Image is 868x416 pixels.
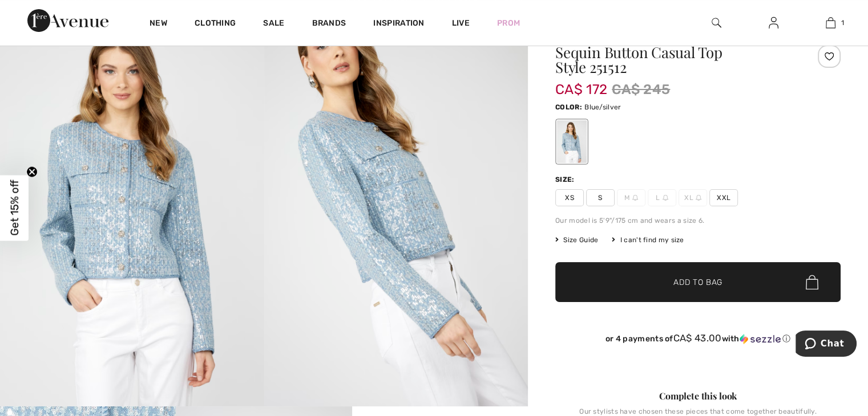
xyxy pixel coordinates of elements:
[555,262,841,302] button: Add to Bag
[555,45,793,75] h1: Sequin Button Casual Top Style 251512
[555,333,841,344] div: or 4 payments of with
[632,195,638,201] img: ring-m.svg
[555,103,582,111] span: Color:
[8,180,21,236] span: Get 15% off
[263,18,284,30] a: Sale
[555,174,577,185] div: Size:
[826,16,835,30] img: My Bag
[555,389,841,403] div: Complete this look
[555,235,598,245] span: Size Guide
[612,79,670,100] span: CA$ 245
[555,189,584,206] span: XS
[696,195,701,201] img: ring-m.svg
[555,333,841,348] div: or 4 payments ofCA$ 43.00withSezzle Click to learn more about Sezzle
[806,275,818,289] img: Bag.svg
[555,70,607,97] span: CA$ 172
[712,16,721,30] img: search the website
[497,17,520,29] a: Prom
[373,18,424,30] span: Inspiration
[612,235,684,245] div: I can't find my size
[841,18,844,28] span: 1
[452,17,470,29] a: Live
[673,276,722,288] span: Add to Bag
[557,120,587,163] div: Blue/silver
[663,195,668,201] img: ring-m.svg
[264,11,528,406] img: Sequin Button Casual Top Style 251512. 2
[673,332,722,344] span: CA$ 43.00
[648,189,676,206] span: L
[195,18,236,30] a: Clothing
[26,166,38,178] button: Close teaser
[769,16,778,30] img: My Info
[27,9,108,32] img: 1ère Avenue
[555,215,841,226] div: Our model is 5'9"/175 cm and wears a size 6.
[760,16,788,30] a: Sign In
[617,189,645,206] span: M
[679,189,707,206] span: XL
[150,18,167,30] a: New
[740,334,781,344] img: Sezzle
[586,189,615,206] span: S
[802,16,858,30] a: 1
[796,331,857,359] iframe: Opens a widget where you can chat to one of our agents
[312,18,346,30] a: Brands
[709,189,738,206] span: XXL
[584,103,621,111] span: Blue/silver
